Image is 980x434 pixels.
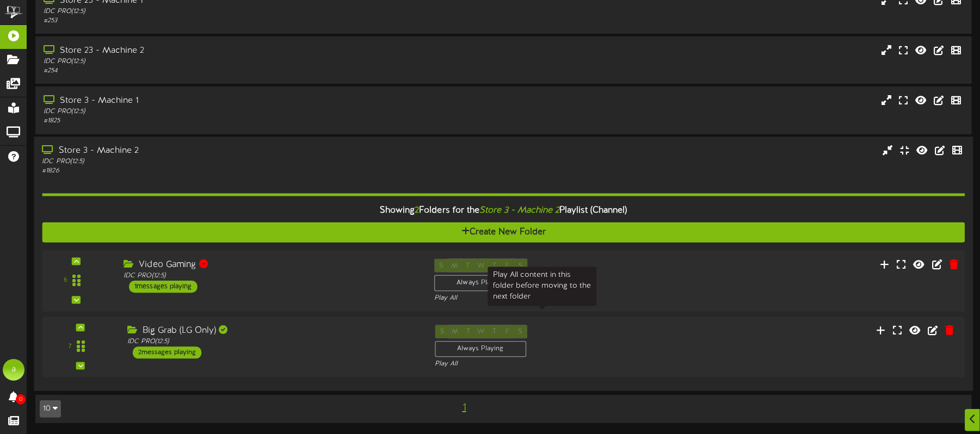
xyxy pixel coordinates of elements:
div: Big Grab (LG Only) [127,325,418,337]
div: IDC PRO ( 12:5 ) [44,107,417,116]
div: IDC PRO ( 12:5 ) [127,337,418,346]
div: IDC PRO ( 12:5 ) [124,271,418,280]
button: 10 [40,400,61,418]
div: Always Playing [434,275,526,291]
button: Create New Folder [42,222,965,242]
div: # 1826 [42,166,417,176]
div: Store 3 - Machine 1 [44,95,417,107]
span: 0 [16,394,26,405]
div: 2 messages playing [133,346,201,358]
div: # 253 [44,16,417,26]
i: Store 3 - Machine 2 [479,205,559,215]
div: IDC PRO ( 12:5 ) [44,7,417,16]
div: 6 [64,276,67,285]
div: Showing Folders for the Playlist (Channel) [34,199,973,222]
span: 2 [415,205,420,215]
div: Play All [434,294,651,303]
div: 1 messages playing [129,280,198,292]
div: IDC PRO ( 12:5 ) [44,57,417,66]
div: Always Playing [435,341,526,357]
div: Video Gaming [124,258,418,271]
div: a [3,359,24,381]
span: 1 [460,402,469,414]
div: # 1825 [44,116,417,126]
div: IDC PRO ( 12:5 ) [42,157,417,166]
div: Store 3 - Machine 2 [42,145,417,157]
div: Play All [435,359,649,369]
div: # 254 [44,66,417,76]
div: Store 23 - Machine 2 [44,45,417,57]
